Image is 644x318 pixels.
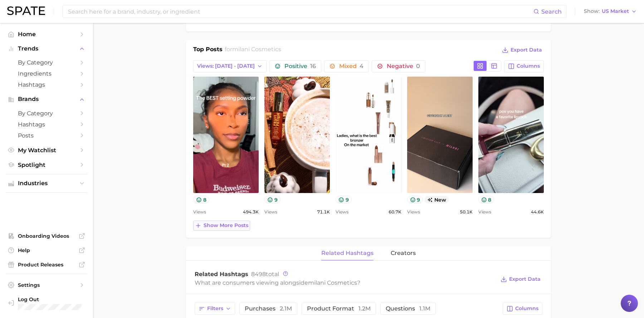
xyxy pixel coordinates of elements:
a: by Category [6,57,87,68]
button: 9 [336,196,352,203]
button: 8 [478,196,494,203]
span: Settings [18,282,75,288]
h2: for [225,45,281,56]
span: questions [386,306,430,312]
span: Mixed [339,63,364,69]
span: 4 [360,63,364,69]
span: 1.1m [419,305,430,312]
span: Log Out [18,296,82,303]
span: Related Hashtags [195,271,248,278]
a: My Watchlist [6,145,87,156]
a: Posts [6,130,87,141]
img: SPATE [7,6,45,15]
span: Industries [18,180,75,187]
span: Spotlight [18,162,75,168]
span: Show more posts [204,222,248,228]
button: 9 [264,196,280,203]
button: Views: [DATE] - [DATE] [193,60,267,72]
span: Home [18,31,75,38]
span: product format [307,306,371,312]
span: 71.1k [317,208,330,216]
button: Export Data [499,274,542,284]
span: Posts [18,132,75,139]
span: Views [336,208,348,216]
span: 44.6k [531,208,544,216]
span: total [251,271,279,278]
span: 60.7k [389,208,401,216]
span: US Market [602,9,629,13]
a: Product Releases [6,259,87,270]
span: milani cosmetics [232,46,281,53]
a: by Category [6,108,87,119]
span: 50.1k [460,208,473,216]
h1: Top Posts [193,45,223,56]
span: related hashtags [321,250,374,256]
span: 494.3k [243,208,259,216]
span: Ingredients [18,70,75,77]
span: My Watchlist [18,147,75,154]
span: Export Data [509,276,541,282]
button: Filters [195,303,235,315]
a: Hashtags [6,119,87,130]
span: 8498 [251,271,266,278]
span: Onboarding Videos [18,233,75,239]
button: Industries [6,178,87,189]
button: Export Data [500,45,544,55]
span: new [424,196,449,203]
span: Hashtags [18,121,75,128]
span: Export Data [511,47,542,53]
span: Columns [515,305,538,312]
span: 16 [310,63,316,69]
button: Brands [6,94,87,105]
span: Trends [18,45,75,52]
a: Home [6,29,87,40]
span: Product Releases [18,261,75,268]
input: Search here for a brand, industry, or ingredient [67,5,533,18]
span: by Category [18,110,75,117]
a: Spotlight [6,159,87,170]
button: Columns [504,60,544,72]
a: Ingredients [6,68,87,79]
span: Hashtags [18,81,75,88]
span: Views [264,208,277,216]
div: What are consumers viewing alongside ? [195,278,495,288]
span: Columns [517,63,540,69]
a: Help [6,245,87,256]
span: 2.1m [280,305,292,312]
button: Columns [503,303,542,315]
span: Positive [284,63,316,69]
span: Views [193,208,206,216]
span: Search [541,8,562,15]
button: Trends [6,43,87,54]
span: by Category [18,59,75,66]
span: Show [584,9,600,13]
span: Negative [387,63,420,69]
a: Onboarding Videos [6,231,87,241]
a: Hashtags [6,79,87,90]
span: purchases [245,306,292,312]
span: creators [391,250,416,256]
span: milani cosmetics [308,279,357,286]
span: Views: [DATE] - [DATE] [197,63,255,69]
span: Help [18,247,75,254]
span: Brands [18,96,75,102]
span: 1.2m [358,305,371,312]
a: Log out. Currently logged in with e-mail danielle@spate.nyc. [6,294,87,313]
span: Views [478,208,491,216]
button: Show more posts [193,221,250,231]
span: Views [407,208,420,216]
span: 0 [416,63,420,69]
button: ShowUS Market [582,7,639,16]
a: Settings [6,280,87,290]
span: Filters [207,305,223,312]
button: 9 [407,196,423,203]
button: 8 [193,196,209,203]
